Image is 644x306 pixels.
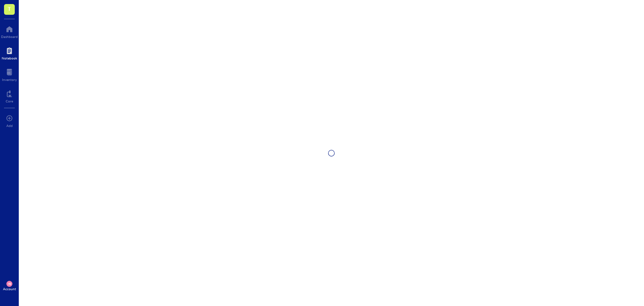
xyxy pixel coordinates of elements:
[6,99,13,103] div: Core
[1,35,18,39] div: Dashboard
[1,24,18,39] a: Dashboard
[3,287,16,291] div: Account
[6,88,13,103] a: Core
[2,56,17,60] div: Notebook
[2,78,17,82] div: Inventory
[8,4,11,13] span: T
[8,282,11,285] span: MB
[2,45,17,60] a: Notebook
[2,67,17,82] a: Inventory
[6,124,13,128] div: Add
